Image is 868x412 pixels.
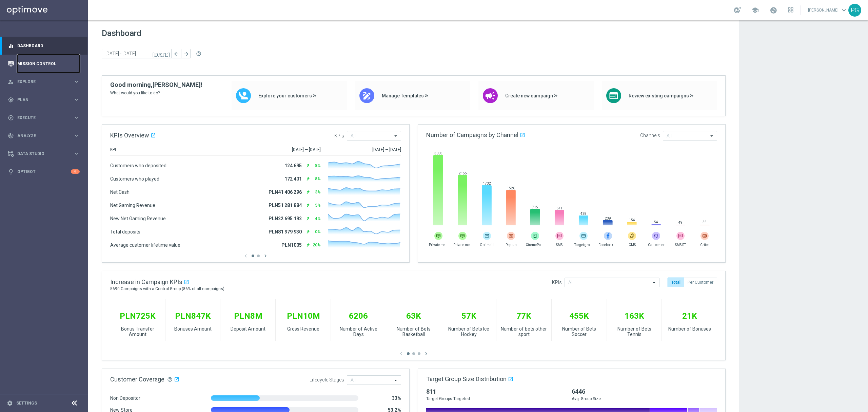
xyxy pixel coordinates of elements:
[17,55,80,73] a: Mission Control
[8,133,14,139] i: track_changes
[8,115,73,121] div: Execute
[16,401,37,405] a: Settings
[73,96,80,103] i: keyboard_arrow_right
[73,114,80,121] i: keyboard_arrow_right
[8,97,73,103] div: Plan
[8,97,14,103] i: gps_fixed
[73,150,80,157] i: keyboard_arrow_right
[7,151,80,156] button: Data Studio keyboard_arrow_right
[17,37,80,55] a: Dashboard
[7,133,80,138] button: track_changes Analyze keyboard_arrow_right
[7,61,80,67] button: Mission Control
[73,78,80,85] i: keyboard_arrow_right
[8,37,80,55] div: Dashboard
[17,134,73,138] span: Analyze
[8,55,80,73] div: Mission Control
[7,43,80,49] button: equalizer Dashboard
[17,116,73,120] span: Execute
[848,4,861,17] div: PG
[8,169,14,175] i: lightbulb
[7,115,80,120] button: play_circle_outline Execute keyboard_arrow_right
[8,43,14,49] i: equalizer
[7,169,80,174] button: lightbulb Optibot 6
[8,163,80,181] div: Optibot
[807,5,848,15] a: [PERSON_NAME]keyboard_arrow_down
[17,80,73,84] span: Explore
[71,169,80,174] div: 6
[17,163,71,181] a: Optibot
[17,98,73,102] span: Plan
[8,79,73,85] div: Explore
[73,132,80,139] i: keyboard_arrow_right
[8,133,73,139] div: Analyze
[751,6,759,14] span: school
[17,152,73,156] span: Data Studio
[8,79,14,85] i: person_search
[7,97,80,102] button: gps_fixed Plan keyboard_arrow_right
[8,115,14,121] i: play_circle_outline
[8,151,73,157] div: Data Studio
[7,79,80,85] button: person_search Explore keyboard_arrow_right
[840,6,848,14] span: keyboard_arrow_down
[7,400,13,406] i: settings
